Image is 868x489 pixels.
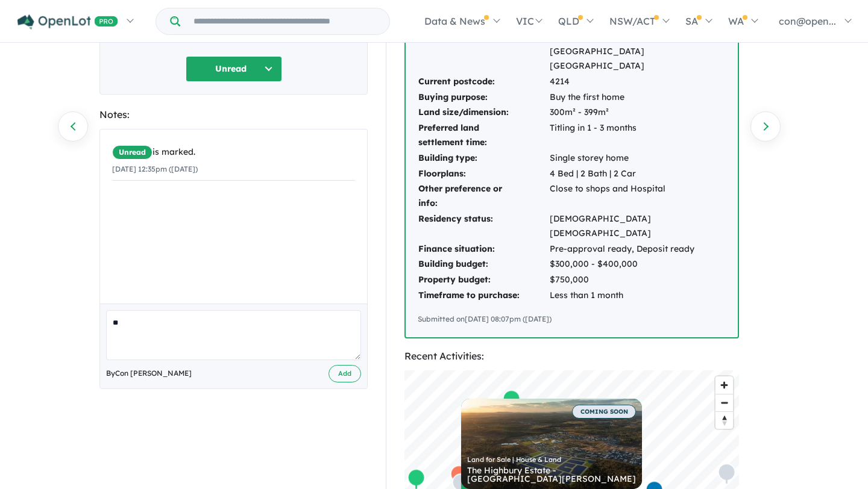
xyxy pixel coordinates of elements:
td: [GEOGRAPHIC_DATA] [PERSON_NAME][GEOGRAPHIC_DATA] [PERSON_NAME][GEOGRAPHIC_DATA] [GEOGRAPHIC_DATA] [549,16,726,74]
button: Zoom in [715,376,733,394]
td: [DEMOGRAPHIC_DATA] [DEMOGRAPHIC_DATA] [549,211,726,241]
span: By Con [PERSON_NAME] [106,367,192,379]
td: Single storey home [549,151,726,166]
td: 4 Bed | 2 Bath | 2 Car [549,166,726,182]
div: Map marker [450,464,468,487]
td: Preferred land settlement time: [418,120,549,151]
td: Close to shops and Hospital [549,181,726,211]
button: Reset bearing to north [715,411,733,429]
button: Zoom out [715,394,733,411]
td: Current postcode: [418,74,549,90]
span: Unread [112,145,153,160]
div: The Highbury Estate - [GEOGRAPHIC_DATA][PERSON_NAME] [467,466,636,483]
td: Buying purpose: [418,90,549,105]
td: 4214 [549,74,726,90]
td: Property budget: [418,272,549,288]
div: Recent Activities: [404,348,739,364]
div: is marked. [112,145,355,160]
span: con@open... [779,15,836,27]
span: Reset bearing to north [715,412,733,429]
div: Map marker [718,463,736,485]
div: Notes: [99,107,368,123]
button: Unread [186,56,282,82]
small: [DATE] 12:35pm ([DATE]) [112,164,198,173]
td: Building type: [418,151,549,166]
td: Floorplans: [418,166,549,182]
div: Map marker [503,389,521,411]
div: Submitted on [DATE] 08:07pm ([DATE]) [418,313,726,325]
td: Titling in 1 - 3 months [549,120,726,151]
td: Interested areas & suburbs: [418,16,549,74]
td: Building budget: [418,257,549,272]
td: Buy the first home [549,90,726,105]
a: COMING SOON Land for Sale | House & Land The Highbury Estate - [GEOGRAPHIC_DATA][PERSON_NAME] [461,399,642,489]
td: $750,000 [549,272,726,288]
input: Try estate name, suburb, builder or developer [183,8,387,34]
td: Other preference or info: [418,181,549,211]
span: Zoom out [715,394,733,411]
td: 300m² - 399m² [549,105,726,120]
td: Timeframe to purchase: [418,288,549,304]
td: Pre-approval ready, Deposit ready [549,241,726,257]
span: COMING SOON [572,405,636,419]
button: Add [329,365,361,382]
td: Residency status: [418,211,549,241]
img: Openlot PRO Logo White [17,14,118,30]
td: $300,000 - $400,000 [549,257,726,272]
td: Less than 1 month [549,288,726,304]
td: Finance situation: [418,241,549,257]
td: Land size/dimension: [418,105,549,120]
div: Land for Sale | House & Land [467,456,636,463]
